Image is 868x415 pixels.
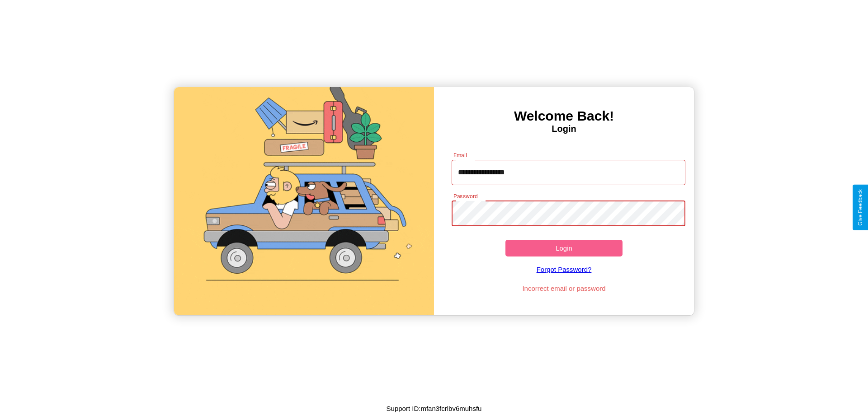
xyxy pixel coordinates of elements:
p: Incorrect email or password [447,282,681,294]
div: Give Feedback [857,189,863,226]
h3: Welcome Back! [434,108,694,124]
h4: Login [434,124,694,134]
p: Support ID: mfan3fcrlbv6muhsfu [387,402,482,415]
img: gif [174,87,434,315]
a: Forgot Password? [447,256,681,282]
label: Password [453,192,477,200]
label: Email [453,151,467,159]
button: Login [505,240,623,256]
